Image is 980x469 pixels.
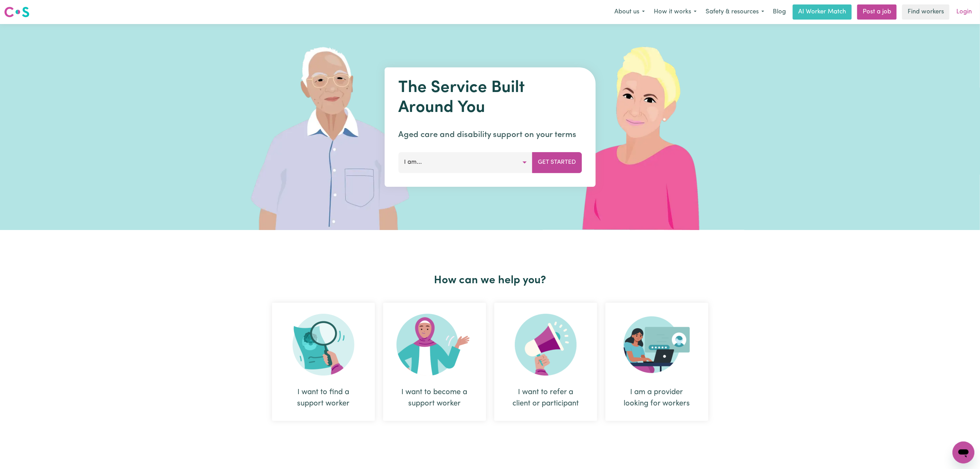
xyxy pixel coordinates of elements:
[397,314,473,376] img: Become Worker
[268,274,712,287] h2: How can we help you?
[494,303,597,421] div: I want to refer a client or participant
[400,387,470,409] div: I want to become a support worker
[288,387,358,409] div: I want to find a support worker
[857,4,897,20] a: Post a job
[532,152,582,173] button: Get Started
[701,5,769,19] button: Safety & resources
[511,387,581,409] div: I want to refer a client or participant
[293,314,354,376] img: Search
[622,387,692,409] div: I am a provider looking for workers
[4,4,29,20] a: Careseekers logo
[649,5,701,19] button: How it works
[769,4,790,20] a: Blog
[398,129,582,141] p: Aged care and disability support on your terms
[515,314,577,376] img: Refer
[953,442,975,464] iframe: Button to launch messaging window, conversation in progress
[624,314,690,376] img: Provider
[902,4,949,20] a: Find workers
[383,303,486,421] div: I want to become a support worker
[952,4,976,20] a: Login
[610,5,649,19] button: About us
[272,303,375,421] div: I want to find a support worker
[4,6,29,18] img: Careseekers logo
[398,78,582,118] h1: The Service Built Around You
[398,152,532,173] button: I am...
[793,4,852,20] a: AI Worker Match
[605,303,708,421] div: I am a provider looking for workers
